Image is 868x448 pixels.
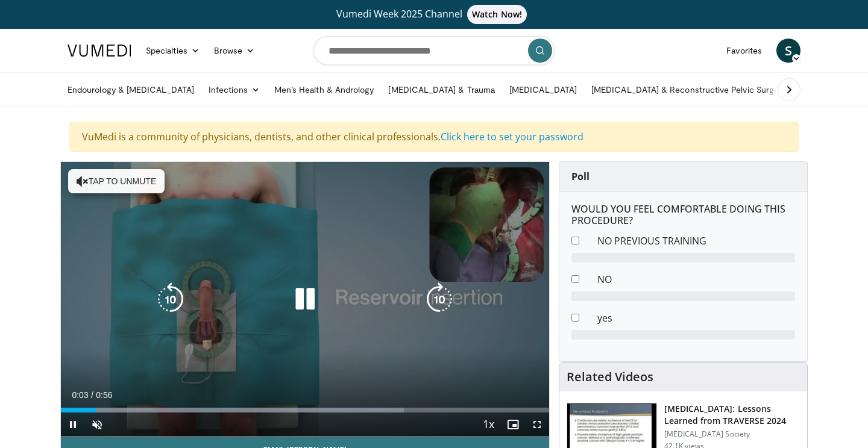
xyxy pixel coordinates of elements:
[91,390,93,400] span: /
[60,78,201,102] a: Endourology & [MEDICAL_DATA]
[61,162,549,437] video-js: Video Player
[68,169,165,193] button: Tap to unmute
[207,39,262,63] a: Browse
[776,39,800,63] a: S
[467,5,527,24] span: Watch Now!
[267,78,382,102] a: Men’s Health & Andrology
[381,78,502,102] a: [MEDICAL_DATA] & Trauma
[201,78,267,102] a: Infections
[477,412,501,437] button: Playback Rate
[501,412,525,437] button: Enable picture-in-picture mode
[313,36,555,65] input: Search topics, interventions
[588,272,804,287] dd: NO
[68,45,131,57] img: VuMedi Logo
[72,390,88,400] span: 0:03
[85,412,109,437] button: Unmute
[584,78,793,102] a: [MEDICAL_DATA] & Reconstructive Pelvic Surgery
[96,390,112,400] span: 0:56
[69,122,799,152] div: VuMedi is a community of physicians, dentists, and other clinical professionals.
[588,234,804,248] dd: NO PREVIOUS TRAINING
[525,412,549,437] button: Fullscreen
[664,403,800,427] h3: [MEDICAL_DATA]: Lessons Learned from TRAVERSE 2024
[571,204,795,226] h6: WOULD YOU FEEL COMFORTABLE DOING THIS PROCEDURE?
[61,408,549,412] div: Progress Bar
[441,130,583,143] a: Click here to set your password
[502,78,584,102] a: [MEDICAL_DATA]
[664,429,800,439] p: [MEDICAL_DATA] Society
[567,370,653,384] h4: Related Videos
[719,39,769,63] a: Favorites
[61,412,85,437] button: Pause
[571,170,590,183] strong: Poll
[588,311,804,325] dd: yes
[69,5,799,24] a: Vumedi Week 2025 ChannelWatch Now!
[139,39,207,63] a: Specialties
